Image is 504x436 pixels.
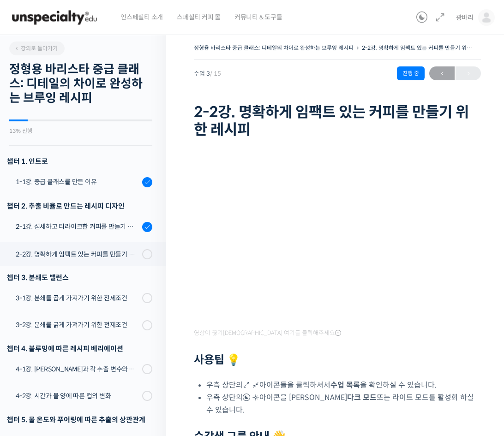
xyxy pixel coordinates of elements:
span: / 15 [210,70,221,78]
div: 챕터 3. 분쇄도 밸런스 [7,271,152,284]
div: 챕터 2. 추출 비율로 만드는 레시피 디자인 [7,200,152,212]
span: 광바리 [456,13,474,22]
strong: 사용팁 💡 [194,353,240,367]
div: 4-2강. 시간과 물 양에 따른 컵의 변화 [16,391,139,401]
li: 우측 상단의 아이콘을 [PERSON_NAME] 또는 라이트 모드를 활성화 하실 수 있습니다. [206,391,481,416]
div: 챕터 5. 물 온도와 푸어링에 따른 추출의 상관관계 [7,413,152,426]
div: 4-1강. [PERSON_NAME]과 각 추출 변수와의 상관관계 [16,364,139,374]
div: 2-2강. 명확하게 임팩트 있는 커피를 만들기 위한 레시피 [16,249,139,259]
span: ← [429,67,455,80]
li: 우측 상단의 아이콘들을 클릭하셔서 을 확인하실 수 있습니다. [206,379,481,391]
b: 다크 모드 [347,393,377,402]
a: 2-2강. 명확하게 임팩트 있는 커피를 만들기 위한 레시피 [362,44,488,51]
div: 진행 중 [397,66,425,80]
span: 영상이 끊기[DEMOGRAPHIC_DATA] 여기를 클릭해주세요 [194,329,341,337]
div: 13% 진행 [9,128,152,134]
h2: 정형용 바리스타 중급 클래스: 디테일의 차이로 완성하는 브루잉 레시피 [9,62,152,106]
div: 챕터 4. 블루밍에 따른 레시피 베리에이션 [7,342,152,355]
b: 수업 목록 [330,380,360,390]
a: 강의로 돌아가기 [9,42,65,55]
div: 1-1강. 중급 클래스를 만든 이유 [16,177,139,187]
h3: 챕터 1. 인트로 [7,155,152,167]
span: 수업 3 [194,71,221,77]
span: 강의로 돌아가기 [14,45,58,52]
a: 정형용 바리스타 중급 클래스: 디테일의 차이로 완성하는 브루잉 레시피 [194,44,354,51]
a: ←이전 [429,66,455,80]
div: 2-1강. 섬세하고 티라이크한 커피를 만들기 위한 레시피 [16,221,139,232]
div: 3-1강. 분쇄를 곱게 가져가기 위한 전제조건 [16,293,139,303]
div: 3-2강. 분쇄를 굵게 가져가기 위한 전제조건 [16,320,139,330]
h1: 2-2강. 명확하게 임팩트 있는 커피를 만들기 위한 레시피 [194,103,481,139]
